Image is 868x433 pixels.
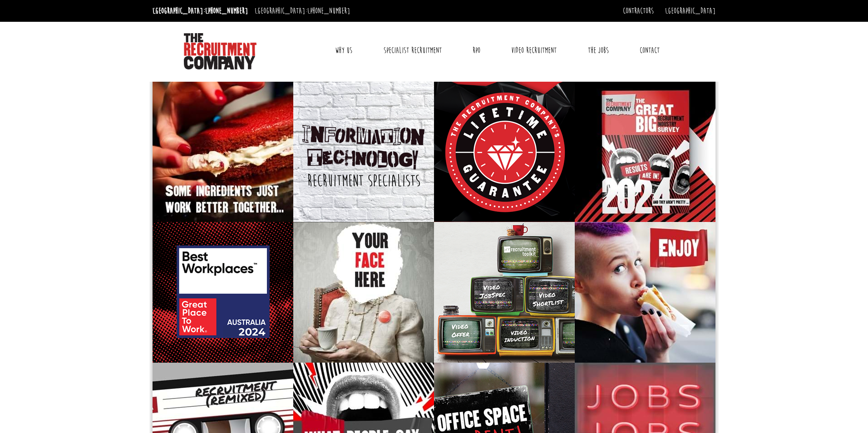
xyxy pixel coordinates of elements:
[328,39,359,62] a: Why Us
[504,39,563,62] a: Video Recruitment
[150,4,250,18] li: [GEOGRAPHIC_DATA]:
[466,39,487,62] a: RPO
[252,4,352,18] li: [GEOGRAPHIC_DATA]:
[633,39,666,62] a: Contact
[665,6,715,16] a: [GEOGRAPHIC_DATA]
[581,39,616,62] a: The Jobs
[623,6,654,16] a: Contractors
[307,6,350,16] a: [PHONE_NUMBER]
[205,6,248,16] a: [PHONE_NUMBER]
[377,39,449,62] a: Specialist Recruitment
[184,33,256,69] img: The Recruitment Company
